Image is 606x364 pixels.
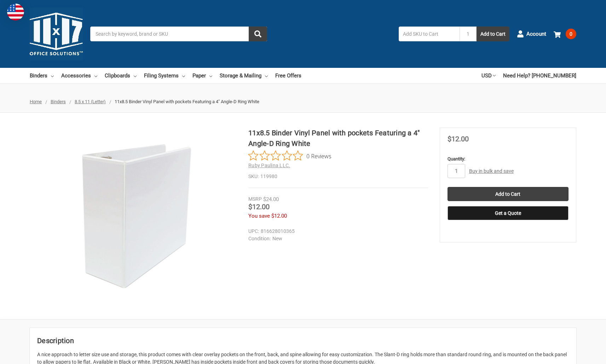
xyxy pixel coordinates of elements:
span: Account [526,30,546,38]
button: Get a Quote [448,206,569,220]
a: Binders [30,68,54,83]
a: USD [481,68,496,83]
dt: Condition: [248,235,271,242]
button: Add to Cart [477,27,509,41]
a: Filing Systems [144,68,185,83]
a: Storage & Mailing [220,68,268,83]
span: $12.00 [271,213,287,219]
img: duty and tax information for United States [7,4,24,20]
a: Need Help? [PHONE_NUMBER] [503,68,576,83]
a: Binders [51,99,66,104]
a: Accessories [61,68,97,83]
h2: Description [37,335,569,346]
a: Buy in bulk and save [469,168,514,174]
span: $12.00 [448,135,469,143]
input: Add to Cart [448,187,569,201]
a: Home [30,99,42,104]
span: $24.00 [263,196,279,202]
img: 11x8.5 Binder Vinyl Panel with pockets Featuring a 4" Angle-D Ring White [45,128,222,304]
label: Quantity: [448,155,569,163]
input: Search by keyword, brand or SKU [90,27,267,41]
span: $12.00 [248,202,270,211]
a: Free Offers [275,68,301,83]
span: 0 Reviews [306,151,331,161]
a: Ruby Paulina LLC. [248,163,290,168]
span: You save [248,213,270,219]
dd: 816628010365 [248,228,425,235]
a: Account [517,25,546,43]
iframe: Google Customer Reviews [548,345,606,364]
button: Rated 0 out of 5 stars from 0 reviews. Jump to reviews. [248,151,331,161]
dd: 119980 [248,173,428,180]
input: Add SKU to Cart [399,27,460,41]
dt: UPC: [248,228,259,235]
dd: New [248,235,425,242]
div: MSRP [248,195,262,203]
h1: 11x8.5 Binder Vinyl Panel with pockets Featuring a 4" Angle-D Ring White [248,128,428,149]
a: Clipboards [105,68,137,83]
img: 11x17.com [30,7,83,60]
a: 8.5 x 11 (Letter) [75,99,106,104]
a: 0 [554,25,576,43]
span: 0 [566,29,576,39]
dt: SKU: [248,173,259,180]
span: 11x8.5 Binder Vinyl Panel with pockets Featuring a 4" Angle-D Ring White [115,99,259,104]
a: Paper [192,68,212,83]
